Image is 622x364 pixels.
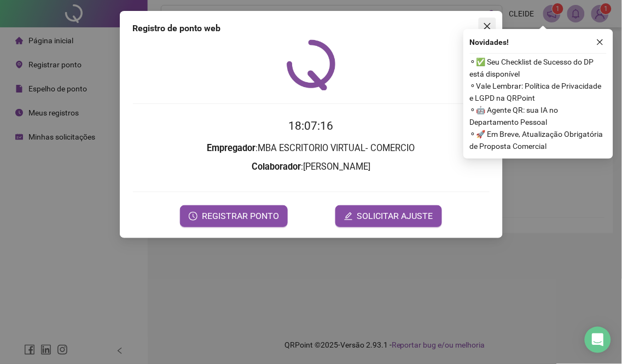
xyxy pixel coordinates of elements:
button: editSOLICITAR AJUSTE [335,205,442,227]
span: ⚬ 🤖 Agente QR: sua IA no Departamento Pessoal [470,104,607,128]
strong: Colaborador [252,161,301,172]
h3: : MBA ESCRITORIO VIRTUAL- COMERCIO [133,141,490,155]
h3: : [PERSON_NAME] [133,160,490,174]
span: Novidades ! [470,36,509,48]
span: clock-circle [189,212,197,221]
strong: Empregador [207,143,256,153]
span: close [596,38,604,46]
span: ⚬ Vale Lembrar: Política de Privacidade e LGPD na QRPoint [470,80,607,104]
div: Open Intercom Messenger [585,327,611,353]
span: ⚬ ✅ Seu Checklist de Sucesso do DP está disponível [470,56,607,80]
span: ⚬ 🚀 Em Breve, Atualização Obrigatória de Proposta Comercial [470,128,607,152]
img: QRPoint [287,39,336,90]
span: close [483,22,492,31]
span: edit [344,212,353,221]
button: Close [479,18,496,35]
div: Registro de ponto web [133,22,490,35]
button: REGISTRAR PONTO [180,205,288,227]
span: SOLICITAR AJUSTE [357,210,433,223]
span: REGISTRAR PONTO [202,210,279,223]
time: 18:07:16 [289,119,334,132]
